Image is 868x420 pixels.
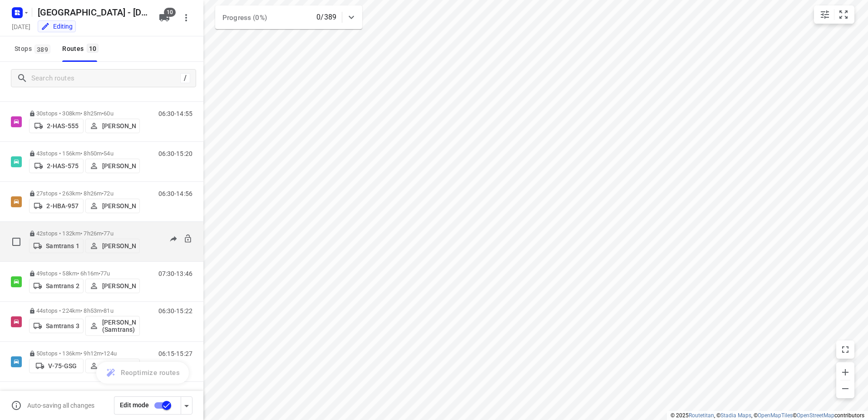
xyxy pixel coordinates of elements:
[689,412,714,419] a: Routetitan
[29,110,140,117] p: 30 stops • 308km • 8h25m
[158,190,192,197] p: 06:30-14:56
[158,270,192,277] p: 07:30-13:46
[47,122,79,130] p: 2-HAS-555
[29,307,140,314] p: 44 stops • 224km • 8h53m
[720,412,751,419] a: Stadia Maps
[29,359,84,373] button: V-75-GSG
[99,270,100,277] span: •
[180,73,190,83] div: /
[816,5,834,24] button: Map settings
[102,162,136,170] p: [PERSON_NAME]
[102,122,136,130] p: [PERSON_NAME]
[104,110,113,117] span: 60u
[27,402,94,409] p: Auto-saving all changes
[164,230,182,248] button: Send to driver
[46,322,79,330] p: Samtrans 3
[46,202,79,210] p: 2-HBA-957
[85,316,140,336] button: [PERSON_NAME] (Samtrans)
[102,190,104,197] span: •
[158,350,192,357] p: 06:15-15:27
[183,234,192,245] button: Unlock route
[102,307,104,314] span: •
[46,242,79,250] p: Samtrans 1
[158,110,192,117] p: 06:30-14:55
[85,239,140,253] button: [PERSON_NAME]
[29,270,140,277] p: 49 stops • 58km • 6h16m
[215,5,362,29] div: Progress (0%)0/389
[29,350,140,357] p: 50 stops • 136km • 9h12m
[62,43,101,55] div: Routes
[222,14,267,22] span: Progress (0%)
[164,8,176,17] span: 10
[41,22,73,31] div: You are currently in edit mode.
[29,150,140,157] p: 43 stops • 156km • 8h50m
[34,5,152,20] h5: Rename
[102,350,104,357] span: •
[87,44,99,53] span: 10
[104,307,113,314] span: 81u
[29,239,84,253] button: Samtrans 1
[29,230,140,237] p: 42 stops • 132km • 7h26m
[48,362,77,370] p: V-75-GSG
[46,282,79,290] p: Samtrans 2
[7,233,25,251] span: Select
[177,9,195,27] button: More
[15,43,53,55] span: Stops
[102,110,104,117] span: •
[8,21,34,32] h5: Project date
[120,401,149,409] span: Edit mode
[102,230,104,237] span: •
[29,159,84,173] button: 2-HAS-575
[671,412,864,419] li: © 2025 , © , © © contributors
[104,350,117,357] span: 124u
[96,362,189,384] button: Reoptimize routes
[29,279,84,293] button: Samtrans 2
[35,45,50,54] span: 389
[155,9,173,27] button: 10
[102,150,104,157] span: •
[85,359,140,373] button: [PERSON_NAME]
[100,270,110,277] span: 77u
[29,190,140,197] p: 27 stops • 263km • 8h26m
[102,202,136,210] p: [PERSON_NAME]
[814,5,854,24] div: small contained button group
[104,150,113,157] span: 54u
[102,242,136,250] p: [PERSON_NAME]
[85,199,140,213] button: [PERSON_NAME]
[29,119,84,133] button: 2-HAS-555
[316,12,336,23] p: 0/389
[104,190,113,197] span: 72u
[47,162,79,170] p: 2-HAS-575
[102,319,136,333] p: [PERSON_NAME] (Samtrans)
[29,199,84,213] button: 2-HBA-957
[834,5,853,24] button: Fit zoom
[104,230,113,237] span: 77u
[85,159,140,173] button: [PERSON_NAME]
[31,71,180,85] input: Search routes
[85,119,140,133] button: [PERSON_NAME]
[102,282,136,290] p: [PERSON_NAME]
[158,150,192,157] p: 06:30-15:20
[797,412,834,419] a: OpenStreetMap
[102,362,136,370] p: [PERSON_NAME]
[758,412,793,419] a: OpenMapTiles
[85,279,140,293] button: [PERSON_NAME]
[158,307,192,315] p: 06:30-15:22
[29,319,84,333] button: Samtrans 3
[181,400,192,411] div: Driver app settings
